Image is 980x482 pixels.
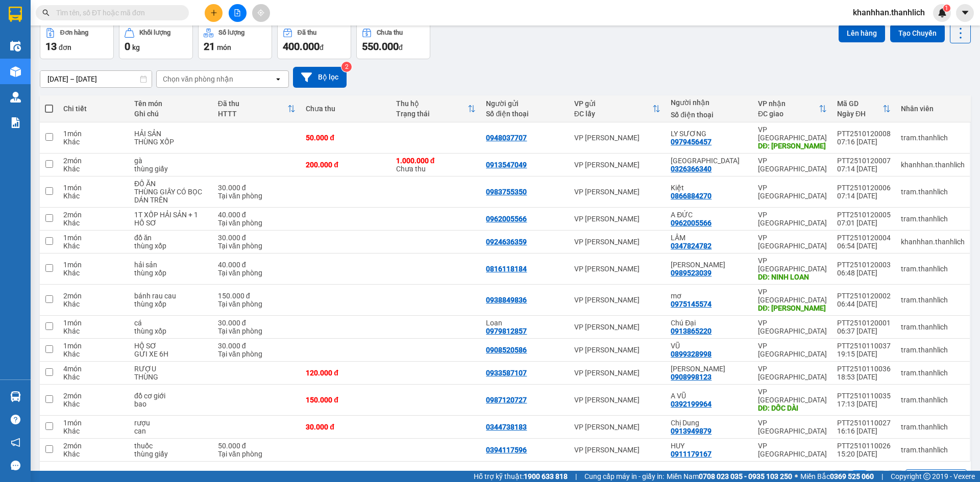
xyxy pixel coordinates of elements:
[134,419,208,427] div: rượu
[218,327,296,335] div: Tại văn phòng
[218,110,287,118] div: HTTT
[134,138,208,146] div: THÙNG XỐP
[306,369,386,377] div: 120.000 đ
[901,296,965,304] div: tram.thanhlich
[671,350,712,358] div: 0899328998
[63,342,124,350] div: 1 món
[486,327,527,335] div: 0979812857
[134,157,208,165] div: gà
[574,323,660,331] div: VP [PERSON_NAME]
[63,242,124,250] div: Khác
[671,400,712,408] div: 0392199964
[134,365,208,373] div: RƯỢU
[486,446,527,454] div: 0394117596
[63,211,124,219] div: 2 món
[837,261,891,269] div: PTT2510120003
[671,327,712,335] div: 0913865220
[40,22,114,59] button: Đơn hàng13đơn
[671,392,748,400] div: A VŨ
[218,442,296,450] div: 50.000 đ
[134,350,208,358] div: GỬI XE 6H
[837,442,891,450] div: PTT2510110026
[584,471,664,482] span: Cung cấp máy in - giấy in:
[837,292,891,300] div: PTT2510120002
[134,442,208,450] div: thuốc
[218,350,296,358] div: Tại văn phòng
[486,188,527,196] div: 0983755350
[837,157,891,165] div: PTT2510120007
[198,22,272,59] button: Số lượng21món
[486,396,527,404] div: 0987120727
[901,446,965,454] div: tram.thanhlich
[574,423,660,431] div: VP [PERSON_NAME]
[42,9,50,16] span: search
[486,346,527,354] div: 0908520586
[901,188,965,196] div: tram.thanhlich
[218,300,296,308] div: Tại văn phòng
[274,75,282,83] svg: open
[134,242,208,250] div: thùng xốp
[252,4,270,22] button: aim
[758,211,827,227] div: VP [GEOGRAPHIC_DATA]
[837,342,891,350] div: PTT2510110037
[758,442,827,458] div: VP [GEOGRAPHIC_DATA]
[671,184,748,192] div: Kiệt
[218,234,296,242] div: 30.000 đ
[218,211,296,219] div: 40.000 đ
[901,323,965,331] div: tram.thanhlich
[758,184,827,200] div: VP [GEOGRAPHIC_DATA]
[574,215,660,223] div: VP [PERSON_NAME]
[901,265,965,273] div: tram.thanhlich
[837,184,891,192] div: PTT2510120006
[63,373,124,381] div: Khác
[486,110,563,118] div: Số điện thoại
[134,342,208,350] div: HỒ SƠ
[956,4,974,22] button: caret-down
[671,319,748,327] div: Chú Đại
[218,184,296,192] div: 30.000 đ
[63,219,124,227] div: Khác
[837,130,891,138] div: PTT2510120008
[10,92,21,103] img: warehouse-icon
[758,157,827,173] div: VP [GEOGRAPHIC_DATA]
[63,427,124,435] div: Khác
[396,157,476,173] div: Chưa thu
[63,192,124,200] div: Khác
[63,350,124,358] div: Khác
[474,471,568,482] span: Hỗ trợ kỹ thuật:
[134,211,208,227] div: 1T XỐP HẢI SẢN + 1 HỒ SƠ
[837,450,891,458] div: 15:20 [DATE]
[257,9,264,16] span: aim
[283,40,320,53] span: 400.000
[901,423,965,431] div: tram.thanhlich
[63,157,124,165] div: 2 món
[63,300,124,308] div: Khác
[945,5,948,12] span: 1
[218,292,296,300] div: 150.000 đ
[671,165,712,173] div: 0326366340
[45,40,57,53] span: 13
[134,234,208,242] div: đồ ăn
[901,238,965,246] div: khanhhan.thanhlich
[134,392,208,400] div: đồ cơ giới
[59,43,71,52] span: đơn
[837,211,891,219] div: PTT2510120005
[134,292,208,300] div: bánh rau cau
[671,365,748,373] div: HẠO ANH
[486,238,527,246] div: 0924636359
[758,110,819,118] div: ĐC giao
[524,472,568,480] strong: 1900 633 818
[63,165,124,173] div: Khác
[837,269,891,277] div: 06:48 [DATE]
[486,99,563,108] div: Người gửi
[961,8,970,17] span: caret-down
[699,472,792,480] strong: 0708 023 035 - 0935 103 250
[391,95,481,122] th: Toggle SortBy
[63,292,124,300] div: 2 món
[671,442,748,450] div: HUY
[758,142,827,150] div: DĐ: ĐỨC TRỌNG
[795,474,798,478] span: ⚪️
[758,419,827,435] div: VP [GEOGRAPHIC_DATA]
[63,184,124,192] div: 1 món
[218,450,296,458] div: Tại văn phòng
